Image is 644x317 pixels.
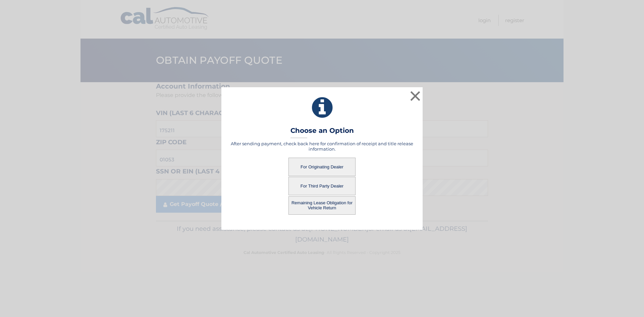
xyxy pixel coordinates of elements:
[288,177,356,195] button: For Third Party Dealer
[288,196,356,215] button: Remaining Lease Obligation for Vehicle Return
[290,126,354,138] h3: Choose an Option
[409,89,422,103] button: ×
[288,158,356,176] button: For Originating Dealer
[230,141,414,152] h5: After sending payment, check back here for confirmation of receipt and title release information.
